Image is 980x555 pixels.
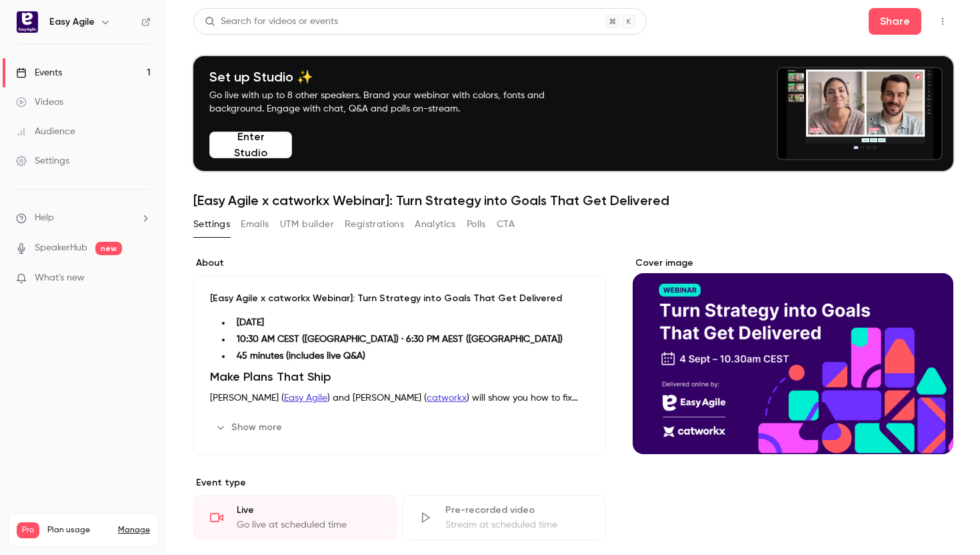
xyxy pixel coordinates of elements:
h4: Set up Studio ✨ [209,69,576,85]
div: Settings [16,154,69,168]
li: help-dropdown-opener [16,211,151,225]
button: Show more [210,417,290,438]
div: Events [16,66,62,79]
span: Help [35,211,54,225]
div: Search for videos or events [205,15,338,29]
strong: 45 minutes (includes live Q&A) [237,351,365,361]
label: Cover image [633,256,953,270]
div: Pre-recorded videoStream at scheduled time [402,495,605,540]
div: Live [237,504,380,517]
span: What's new [35,271,85,285]
label: About [193,256,606,270]
button: Polls [467,214,486,235]
div: Audience [16,125,75,138]
p: Go live with up to 8 other speakers. Brand your webinar with colors, fonts and background. Engage... [209,89,576,116]
a: SpeakerHub [35,241,87,255]
div: Pre-recorded video [445,504,589,517]
button: UTM builder [280,214,334,235]
div: Go live at scheduled time [237,518,380,532]
button: Share [869,8,921,35]
button: Settings [193,214,230,235]
div: Videos [16,96,63,109]
button: Registrations [345,214,404,235]
section: Cover image [633,256,953,454]
strong: [DATE] [237,318,264,327]
span: Plan usage [47,525,110,536]
button: CTA [497,214,515,235]
div: LiveGo live at scheduled time [193,495,397,540]
img: Easy Agile [17,11,38,33]
a: Easy Agile [284,393,327,403]
h1: [Easy Agile x catworkx Webinar]: Turn Strategy into Goals That Get Delivered [193,192,953,208]
p: [Easy Agile x catworkx Webinar]: Turn Strategy into Goals That Get Delivered [210,292,589,305]
p: [PERSON_NAME] ( ) and [PERSON_NAME] ( ) will show you how to fix planning frustration with practi... [210,390,589,406]
button: Enter Studio [209,132,292,158]
a: catworkx [427,393,467,403]
iframe: Noticeable Trigger [135,272,151,285]
h1: Make Plans That Ship [210,369,589,385]
span: new [95,242,122,255]
p: Event type [193,476,606,490]
h6: Easy Agile [49,15,95,29]
span: Pro [17,522,39,538]
div: Stream at scheduled time [445,518,589,532]
strong: 10:30 AM CEST ([GEOGRAPHIC_DATA]) · 6:30 PM AEST ([GEOGRAPHIC_DATA]) [237,335,563,344]
a: Manage [118,525,150,536]
button: Analytics [415,214,456,235]
button: Emails [241,214,269,235]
